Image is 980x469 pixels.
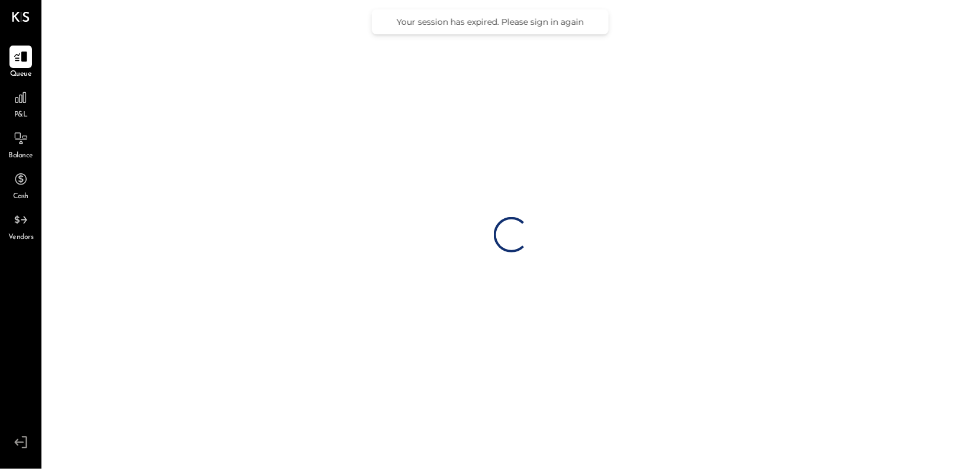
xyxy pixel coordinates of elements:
span: Balance [8,151,33,161]
span: Cash [13,192,28,202]
span: P&L [14,110,28,121]
a: Balance [1,127,41,161]
span: Vendors [8,232,34,243]
a: Cash [1,168,41,202]
div: Your session has expired. Please sign in again [384,17,597,27]
span: Queue [10,69,32,80]
a: Vendors [1,209,41,243]
a: P&L [1,86,41,121]
a: Queue [1,46,41,80]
